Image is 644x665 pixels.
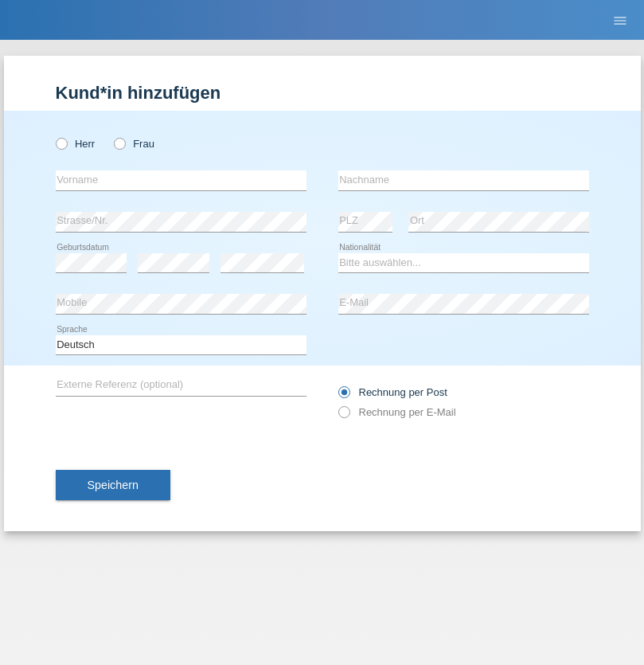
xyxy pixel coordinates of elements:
label: Herr [56,138,96,150]
span: Speichern [88,479,139,491]
input: Rechnung per E-Mail [338,406,349,426]
h1: Kund*in hinzufügen [56,83,589,103]
button: Speichern [56,470,170,500]
label: Rechnung per E-Mail [338,406,456,418]
input: Frau [114,138,124,148]
input: Herr [56,138,66,148]
i: menu [612,13,628,29]
a: menu [604,15,636,25]
input: Rechnung per Post [338,386,349,406]
label: Rechnung per Post [338,386,447,398]
label: Frau [114,138,154,150]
